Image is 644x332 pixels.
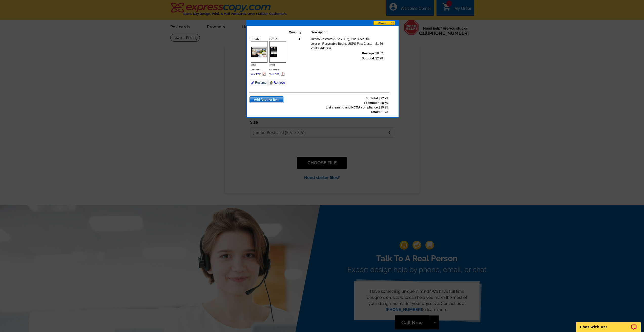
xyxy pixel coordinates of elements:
img: small-thumb.jpg [269,41,286,63]
strong: Subtotal: [366,97,379,100]
td: $0.62 [375,51,383,56]
span: Add Another Item [250,97,284,103]
span: 19691 Cedarwoo... [251,64,262,71]
span: 19691 Cedarwoo... [269,64,280,71]
strong: List cleaning and NCOA compliance: [326,106,379,109]
img: small-thumb.jpg [251,41,267,63]
img: pdf_logo.png [262,72,266,76]
a: Resume [250,79,268,86]
strong: 1 [299,37,300,41]
strong: Promotion: [364,101,380,105]
img: trashcan-icon.gif [270,81,273,84]
td: Jumbo Postcard (5.5" x 8.5"), Two sided, full color on Recyclable Board, USPS First Class, Print ... [310,37,375,51]
a: Remove [268,79,286,86]
strong: Postage: [362,52,375,55]
strong: Subtotal: [362,57,375,60]
a: Add Another Item [250,96,284,103]
a: View PDF [251,73,261,75]
td: $2.28 [375,56,383,61]
div: BACK [269,36,287,77]
a: View PDF [269,73,280,75]
th: Quantity [289,30,310,35]
span: $22.23 $0.50 $19.95 $21.73 [326,96,388,114]
th: Description [310,30,375,35]
img: pdf_logo.png [281,72,285,76]
td: $1.66 [375,37,383,51]
img: pencil-icon.gif [251,81,254,84]
strong: Total: [371,110,379,114]
iframe: LiveChat chat widget [573,316,644,332]
div: FRONT [250,36,268,77]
